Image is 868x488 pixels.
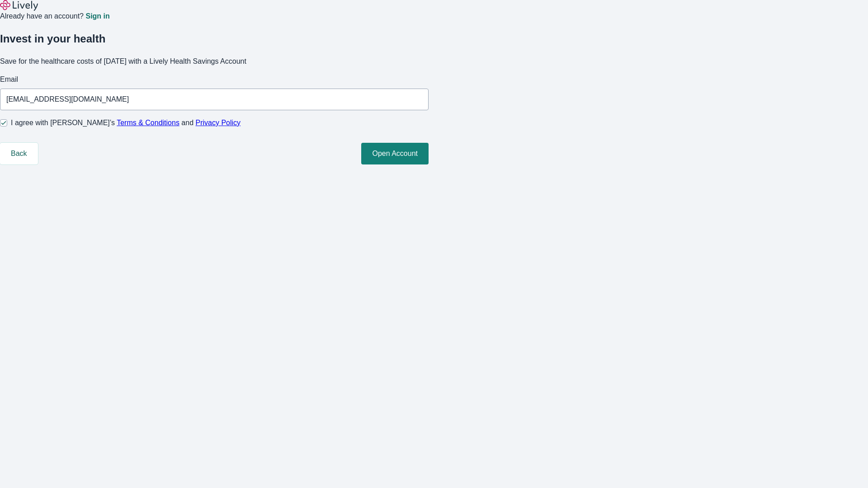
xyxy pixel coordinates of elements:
span: I agree with [PERSON_NAME]’s and [11,117,241,128]
a: Terms & Conditions [117,119,179,127]
button: Open Account [361,143,429,164]
a: Privacy Policy [196,119,241,127]
a: Sign in [85,13,109,20]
